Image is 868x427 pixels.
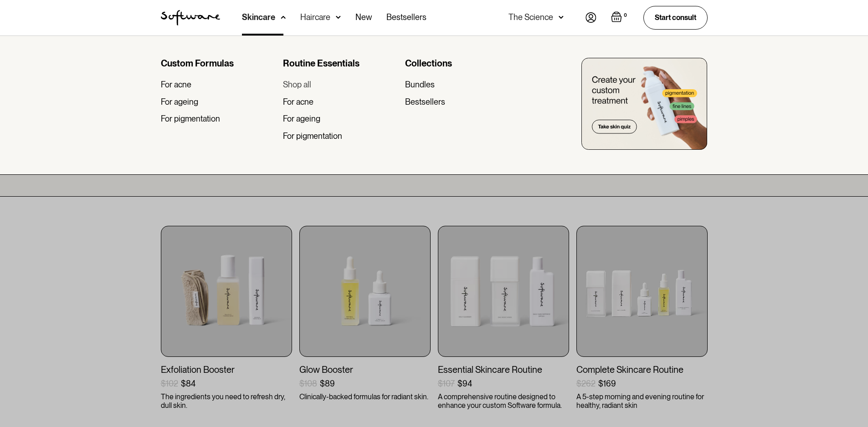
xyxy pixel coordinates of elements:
[611,11,629,24] a: Open empty cart
[283,58,398,69] div: Routine Essentials
[283,114,320,124] div: For ageing
[161,114,276,124] a: For pigmentation
[405,80,435,90] div: Bundles
[283,131,398,141] a: For pigmentation
[300,13,330,22] div: Haircare
[405,80,520,90] a: Bundles
[161,10,220,25] a: home
[643,6,708,29] a: Start consult
[161,58,276,69] div: Custom Formulas
[283,80,398,90] a: Shop all
[622,11,629,20] div: 0
[336,13,341,22] img: arrow down
[242,13,275,22] div: Skincare
[559,13,564,22] img: arrow down
[161,80,276,90] a: For acne
[161,97,198,107] div: For ageing
[161,114,220,124] div: For pigmentation
[405,58,520,69] div: Collections
[281,13,286,22] img: arrow down
[161,80,191,90] div: For acne
[405,97,520,107] a: Bestsellers
[283,97,398,107] a: For acne
[405,97,445,107] div: Bestsellers
[161,10,220,25] img: Software Logo
[283,97,313,107] div: For acne
[581,58,707,150] img: create you custom treatment bottle
[161,97,276,107] a: For ageing
[508,13,553,22] div: The Science
[283,131,342,141] div: For pigmentation
[283,80,311,90] div: Shop all
[283,114,398,124] a: For ageing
